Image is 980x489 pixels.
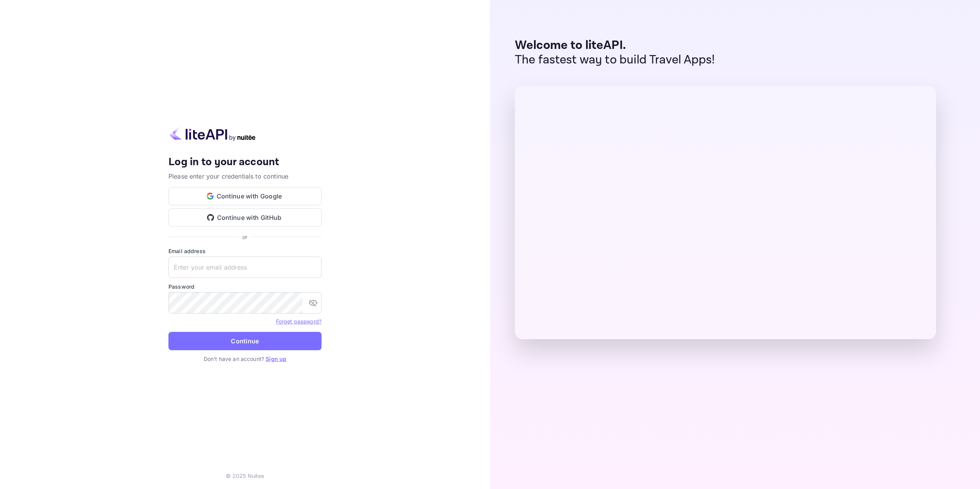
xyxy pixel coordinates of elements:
[242,233,247,241] p: or
[515,53,715,67] p: The fastest way to build Travel Apps!
[168,283,322,291] label: Password
[168,187,322,205] button: Continue with Google
[168,332,322,350] button: Continue
[168,257,322,278] input: Enter your email address
[168,355,322,363] p: Don't have an account?
[168,156,322,169] h4: Log in to your account
[168,172,322,181] p: Please enter your credentials to continue
[515,86,936,339] img: liteAPI Dashboard Preview
[168,247,322,255] label: Email address
[168,126,256,141] img: liteapi
[276,318,322,325] a: Forget password?
[168,208,322,227] button: Continue with GitHub
[305,295,321,310] button: toggle password visibility
[266,356,286,362] a: Sign up
[226,472,265,480] p: © 2025 Nuitee
[276,317,322,325] a: Forget password?
[515,38,715,53] p: Welcome to liteAPI.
